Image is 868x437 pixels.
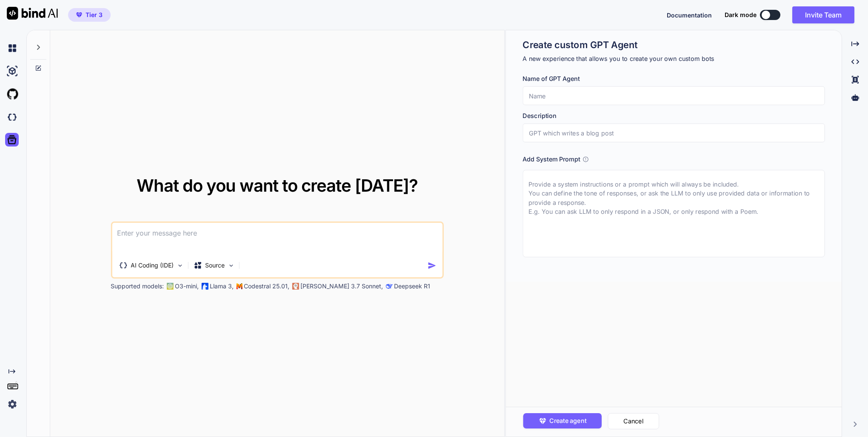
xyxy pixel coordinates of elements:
[5,64,20,78] img: ai-studio
[236,283,242,289] img: Mistral-AI
[428,261,437,270] img: icon
[394,282,430,290] p: Deepseek R1
[227,262,234,269] img: Pick Models
[523,86,825,105] input: Name
[76,12,82,17] img: premium
[667,11,712,20] button: Documentation
[523,155,580,164] h3: Add System Prompt
[523,124,825,142] input: GPT which writes a blog post
[523,111,825,121] h3: Description
[549,416,586,425] span: Create agent
[175,282,199,290] p: O3-mini,
[667,11,712,19] span: Documentation
[205,261,225,270] p: Source
[201,283,208,290] img: Llama2
[300,282,383,290] p: [PERSON_NAME] 3.7 Sonnet,
[608,413,659,429] button: Cancel
[166,283,173,290] img: GPT-4
[385,283,392,290] img: claude
[5,397,20,411] img: settings
[68,8,111,22] button: premiumTier 3
[292,283,299,290] img: claude
[725,11,757,19] span: Dark mode
[244,282,289,290] p: Codestral 25.01,
[523,74,825,83] h3: Name of GPT Agent
[210,282,234,290] p: Llama 3,
[111,282,164,290] p: Supported models:
[137,175,418,196] span: What do you want to create [DATE]?
[5,87,20,101] img: githubLight
[176,262,183,269] img: Pick Tools
[7,7,58,20] img: Bind AI
[5,110,20,124] img: darkCloudIdeIcon
[86,11,103,19] span: Tier 3
[792,6,854,23] button: Invite Team
[131,261,174,270] p: AI Coding (IDE)
[5,41,20,55] img: chat
[523,413,602,428] button: Create agent
[523,39,825,51] h1: Create custom GPT Agent
[523,54,825,63] p: A new experience that allows you to create your own custom bots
